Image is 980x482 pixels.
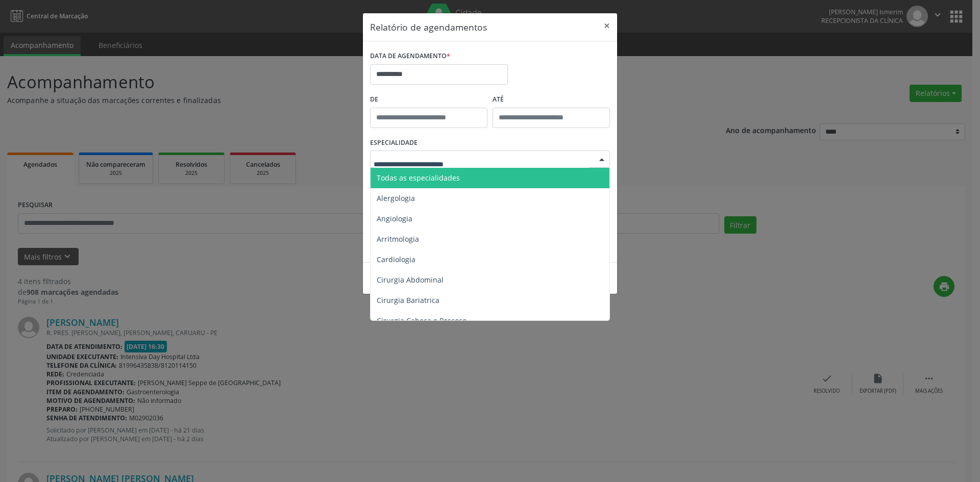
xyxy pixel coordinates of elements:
[377,193,415,203] span: Alergologia
[597,13,617,38] button: Close
[370,92,487,108] label: De
[377,316,467,325] span: Cirurgia Cabeça e Pescoço
[370,135,418,151] label: ESPECIALIDADE
[370,20,487,34] h5: Relatório de agendamentos
[377,173,460,183] span: Todas as especialidades
[377,255,415,264] span: Cardiologia
[493,92,610,108] label: ATÉ
[370,48,450,64] label: DATA DE AGENDAMENTO
[377,214,412,223] span: Angiologia
[377,234,419,244] span: Arritmologia
[377,275,444,285] span: Cirurgia Abdominal
[377,295,439,305] span: Cirurgia Bariatrica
